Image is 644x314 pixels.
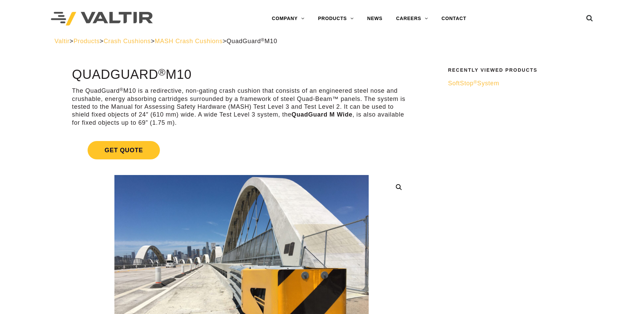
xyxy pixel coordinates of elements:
[361,12,389,25] a: NEWS
[120,87,124,92] sup: ®
[73,38,99,45] a: Products
[474,80,477,85] sup: ®
[389,12,435,25] a: CAREERS
[435,12,473,25] a: CONTACT
[448,68,585,73] h2: Recently Viewed Products
[158,67,166,77] sup: ®
[72,133,411,168] a: Get Quote
[55,38,70,45] a: Valtir
[292,111,353,118] strong: QuadGuard M Wide
[51,12,153,26] img: Valtir
[72,87,411,127] p: The QuadGuard M10 is a redirective, non-gating crash cushion that consists of an engineered steel...
[448,80,585,87] a: SoftStop®System
[155,38,223,45] a: MASH Crash Cushions
[104,38,151,45] a: Crash Cushions
[448,80,499,87] span: SoftStop System
[261,37,265,42] sup: ®
[265,12,311,25] a: COMPANY
[55,37,590,45] div: > > > >
[226,38,277,45] span: QuadGuard M10
[311,12,361,25] a: PRODUCTS
[88,141,160,159] span: Get Quote
[72,68,411,82] h1: QuadGuard M10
